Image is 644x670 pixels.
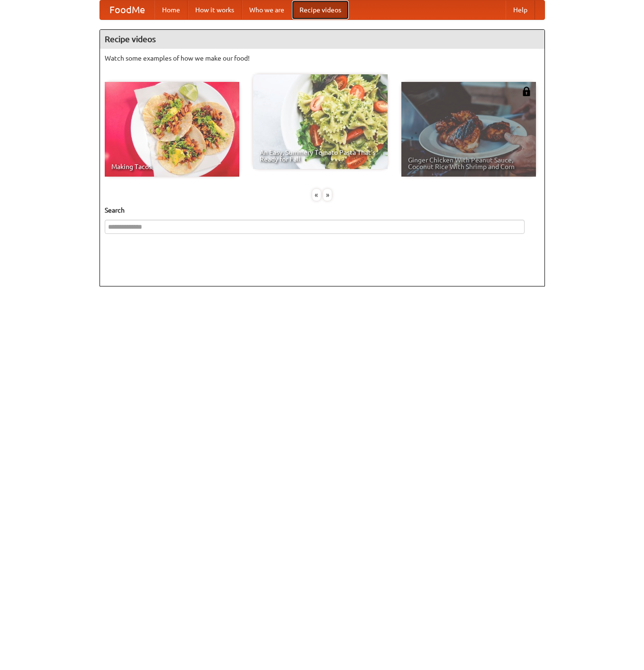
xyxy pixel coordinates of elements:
h5: Search [105,205,540,215]
div: « [312,189,321,201]
span: Making Tacos [111,163,233,170]
span: An Easy, Summery Tomato Pasta That's Ready for Fall [260,149,381,162]
a: FoodMe [100,0,154,19]
a: Making Tacos [105,82,239,177]
a: An Easy, Summery Tomato Pasta That's Ready for Fall [253,74,388,169]
a: Help [506,0,535,19]
h4: Recipe videos [100,30,544,49]
div: » [323,189,332,201]
a: Home [154,0,188,19]
p: Watch some examples of how we make our food! [105,54,540,63]
a: Who we are [242,0,292,19]
img: 483408.png [522,87,531,96]
a: How it works [188,0,242,19]
a: Recipe videos [292,0,349,19]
